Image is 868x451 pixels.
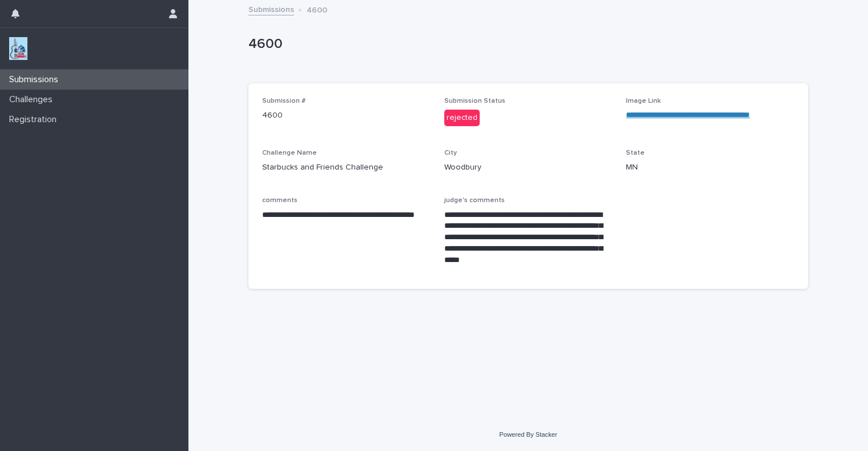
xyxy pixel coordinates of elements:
[626,150,645,156] span: State
[444,150,457,156] span: City
[262,98,306,104] span: Submission #
[444,110,480,126] div: rejected
[444,98,505,104] span: Submission Status
[262,150,317,156] span: Challenge Name
[444,197,505,204] span: judge's comments
[5,114,66,125] p: Registration
[262,162,431,174] p: Starbucks and Friends Challenge
[248,2,294,15] a: Submissions
[262,110,431,122] p: 4600
[626,162,794,174] p: MN
[262,197,298,204] span: comments
[248,36,803,53] p: 4600
[444,162,613,174] p: Woodbury
[307,3,327,15] p: 4600
[5,94,62,105] p: Challenges
[5,74,67,85] p: Submissions
[499,431,557,438] a: Powered By Stacker
[626,98,661,104] span: Image Link
[9,37,27,60] img: jxsLJbdS1eYBI7rVAS4p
